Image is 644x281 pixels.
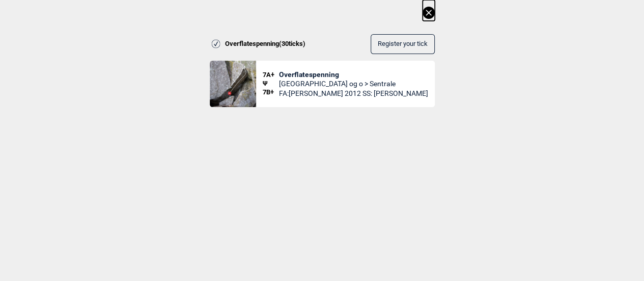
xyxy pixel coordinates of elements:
[263,61,279,107] div: Ψ
[371,34,435,54] button: Register your tick
[263,88,279,97] span: 7B+
[263,71,279,80] span: 7A+
[279,79,428,88] span: [GEOGRAPHIC_DATA] og o > Sentrale
[279,70,428,79] span: Overflatespenning
[210,61,256,107] img: Overflatespenning SS 200330
[279,89,428,98] span: FA: [PERSON_NAME] 2012 SS: [PERSON_NAME] 2013
[225,40,305,48] span: Overflatespenning ( 30 ticks)
[378,40,428,48] span: Register your tick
